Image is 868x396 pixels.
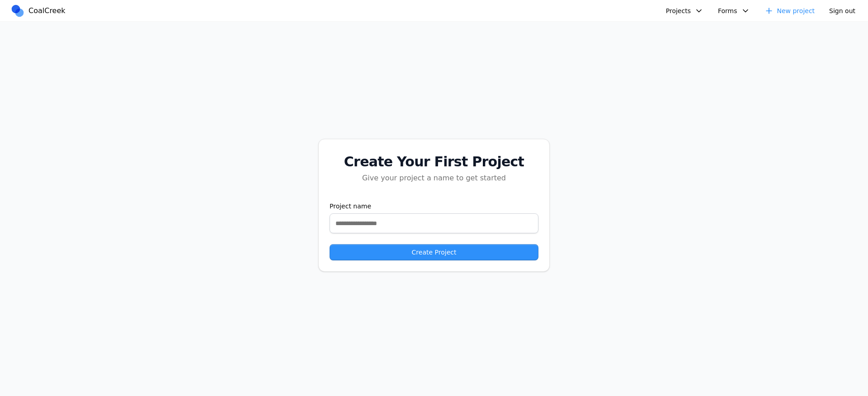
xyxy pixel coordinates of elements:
[759,4,821,18] a: New project
[28,5,66,16] span: CoalCreek
[10,4,69,18] a: CoalCreek
[330,244,538,260] button: Create Project
[712,4,755,18] button: Forms
[330,173,538,184] div: Give your project a name to get started
[824,4,861,18] button: Sign out
[660,4,709,18] button: Projects
[330,202,538,211] label: Project name
[330,154,538,170] div: Create Your First Project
